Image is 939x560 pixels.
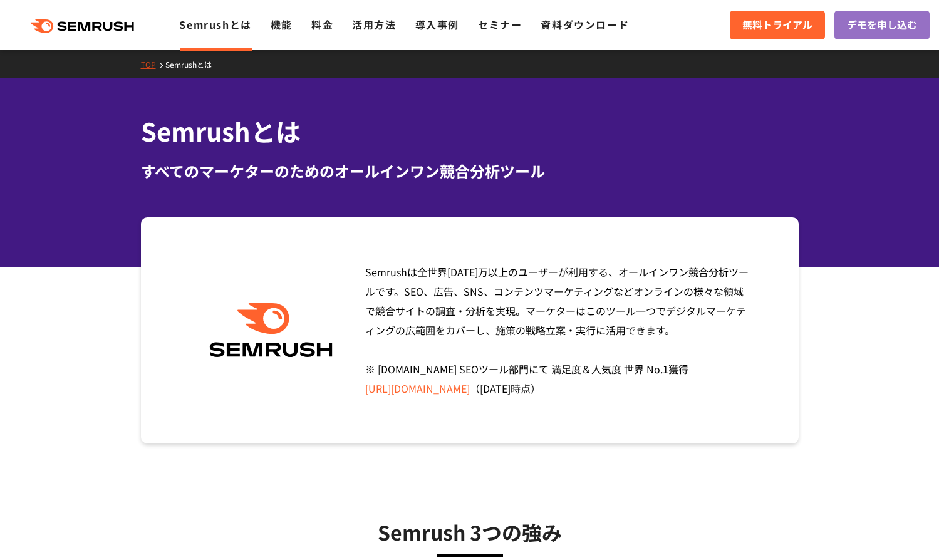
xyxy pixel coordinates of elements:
[478,17,522,32] a: セミナー
[730,11,825,39] a: 無料トライアル
[365,381,470,396] a: [URL][DOMAIN_NAME]
[172,516,767,547] h3: Semrush 3つの強み
[365,264,749,396] span: Semrushは全世界[DATE]万以上のユーザーが利用する、オールインワン競合分析ツールです。SEO、広告、SNS、コンテンツマーケティングなどオンラインの様々な領域で競合サイトの調査・分析を...
[311,17,333,32] a: 料金
[165,59,221,70] a: Semrushとは
[141,160,799,182] div: すべてのマーケターのためのオールインワン競合分析ツール
[141,113,799,150] h1: Semrushとは
[541,17,629,32] a: 資料ダウンロード
[141,59,165,70] a: TOP
[742,17,812,33] span: 無料トライアル
[271,17,293,32] a: 機能
[179,17,251,32] a: Semrushとは
[352,17,396,32] a: 活用方法
[415,17,459,32] a: 導入事例
[203,303,339,358] img: Semrush
[847,17,917,33] span: デモを申し込む
[834,11,930,39] a: デモを申し込む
